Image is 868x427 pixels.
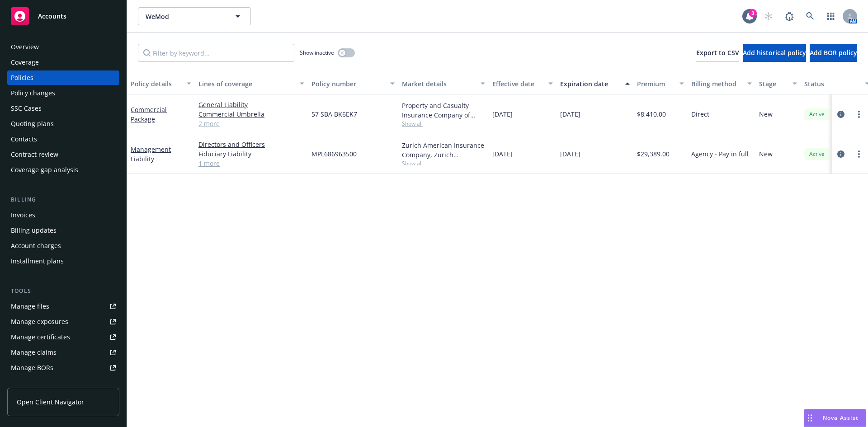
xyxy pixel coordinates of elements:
button: Effective date [489,73,557,94]
div: Manage claims [11,345,57,360]
a: circleInformation [835,149,846,160]
a: Commercial Package [131,105,167,123]
a: Fiduciary Liability [198,149,304,159]
div: Contract review [11,147,58,162]
span: $29,389.00 [637,149,670,159]
a: Manage exposures [7,314,119,329]
button: Add BOR policy [810,44,857,62]
div: Coverage [11,55,39,70]
a: Accounts [7,4,119,29]
div: Policy number [311,79,385,89]
span: Export to CSV [696,48,739,57]
button: Premium [633,73,688,94]
div: Account charges [11,239,61,253]
a: Summary of insurance [7,376,119,390]
a: Billing updates [7,223,119,238]
span: Direct [691,109,709,119]
button: Nova Assist [804,409,866,427]
span: WeMod [146,12,224,21]
div: Stage [759,79,787,89]
div: Expiration date [560,79,620,89]
a: Quoting plans [7,117,119,131]
span: Add BOR policy [810,48,857,57]
span: MPL686963500 [311,149,357,159]
div: Manage exposures [11,314,68,329]
div: Billing method [691,79,742,89]
div: Drag to move [804,409,816,427]
button: Stage [755,73,801,94]
div: Market details [402,79,475,89]
a: Policies [7,70,119,85]
button: Billing method [688,73,755,94]
a: Invoices [7,208,119,222]
div: Summary of insurance [11,376,80,390]
a: Contacts [7,132,119,146]
span: Active [808,150,826,158]
a: Manage BORs [7,361,119,375]
div: Installment plans [11,254,64,268]
button: Market details [398,73,489,94]
a: Manage files [7,299,119,314]
a: Installment plans [7,254,119,268]
a: Switch app [822,7,840,25]
span: Accounts [38,13,66,20]
a: Manage claims [7,345,119,360]
button: Lines of coverage [195,73,308,94]
a: more [854,109,864,120]
a: 2 more [198,119,304,128]
a: Coverage gap analysis [7,163,119,177]
button: Expiration date [557,73,633,94]
div: 3 [749,9,757,17]
a: 1 more [198,159,304,168]
div: Contacts [11,132,37,146]
div: Policy details [131,79,181,89]
input: Filter by keyword... [138,44,294,62]
a: Account charges [7,239,119,253]
div: SSC Cases [11,101,42,116]
span: Add historical policy [743,48,806,57]
div: Status [804,79,859,89]
div: Policy changes [11,86,55,100]
div: Overview [11,40,39,54]
span: Show inactive [300,49,334,56]
button: Policy number [308,73,398,94]
span: New [759,149,773,159]
span: [DATE] [492,149,513,159]
span: Agency - Pay in full [691,149,749,159]
div: Manage BORs [11,361,53,375]
div: Billing [7,195,119,204]
a: Report a Bug [780,7,798,25]
div: Tools [7,286,119,296]
a: Management Liability [131,145,171,163]
span: New [759,109,773,119]
a: Start snowing [759,7,778,25]
a: Overview [7,40,119,54]
button: WeMod [138,7,251,25]
a: Policy changes [7,86,119,100]
div: Zurich American Insurance Company, Zurich Insurance Group, CRC Group [402,141,485,160]
a: Contract review [7,147,119,162]
span: [DATE] [560,149,580,159]
div: Policies [11,70,33,85]
span: 57 SBA BK6EK7 [311,109,357,119]
div: Manage files [11,299,49,314]
a: SSC Cases [7,101,119,116]
div: Manage certificates [11,330,70,344]
span: Active [808,110,826,118]
a: Coverage [7,55,119,70]
button: Policy details [127,73,195,94]
div: Invoices [11,208,35,222]
a: Manage certificates [7,330,119,344]
a: more [854,149,864,160]
span: [DATE] [492,109,513,119]
div: Premium [637,79,674,89]
span: Show all [402,160,485,167]
div: Property and Casualty Insurance Company of [GEOGRAPHIC_DATA], Hartford Insurance Group [402,101,485,120]
a: circleInformation [835,109,846,120]
div: Coverage gap analysis [11,163,78,177]
div: Billing updates [11,223,57,238]
button: Export to CSV [696,44,739,62]
a: Search [801,7,819,25]
div: Effective date [492,79,543,89]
